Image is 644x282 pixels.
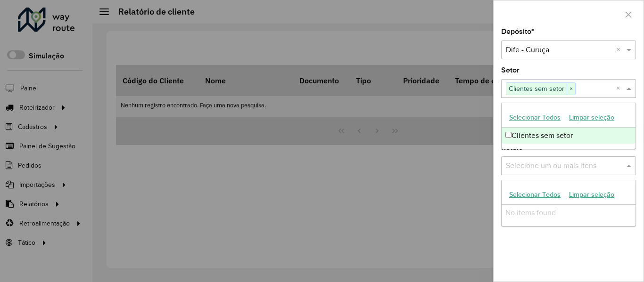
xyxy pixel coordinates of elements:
button: Selecionar Todos [505,187,565,202]
span: Clientes sem setor [506,83,567,94]
button: Limpar seleção [565,110,619,125]
ng-dropdown-panel: Options list [501,103,636,149]
button: Selecionar Todos [505,110,565,125]
ng-dropdown-panel: Options list [501,180,636,226]
span: Clear all [616,83,624,94]
div: Clientes sem setor [502,128,636,144]
div: No items found [502,205,636,221]
span: Clear all [616,44,624,56]
button: Limpar seleção [565,187,619,202]
label: Setor [501,64,520,76]
label: Depósito [501,26,534,37]
span: × [567,83,575,95]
